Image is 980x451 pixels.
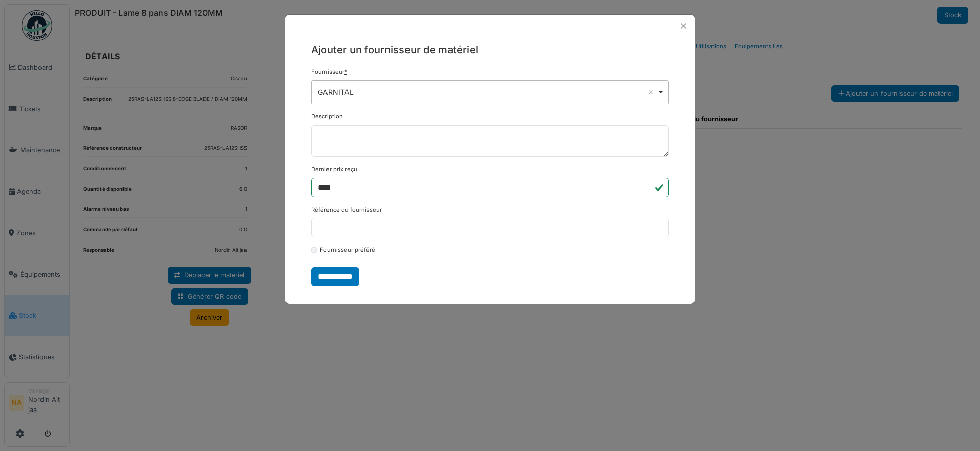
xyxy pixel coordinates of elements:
label: Fournisseur préféré [320,245,375,254]
button: Remove item: '5382' [646,87,656,97]
label: Référence du fournisseur [311,206,382,214]
abbr: Requis [344,68,348,75]
label: Fournisseur [311,68,348,76]
div: GARNITAL [318,87,657,97]
label: Dernier prix reçu [311,165,357,174]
